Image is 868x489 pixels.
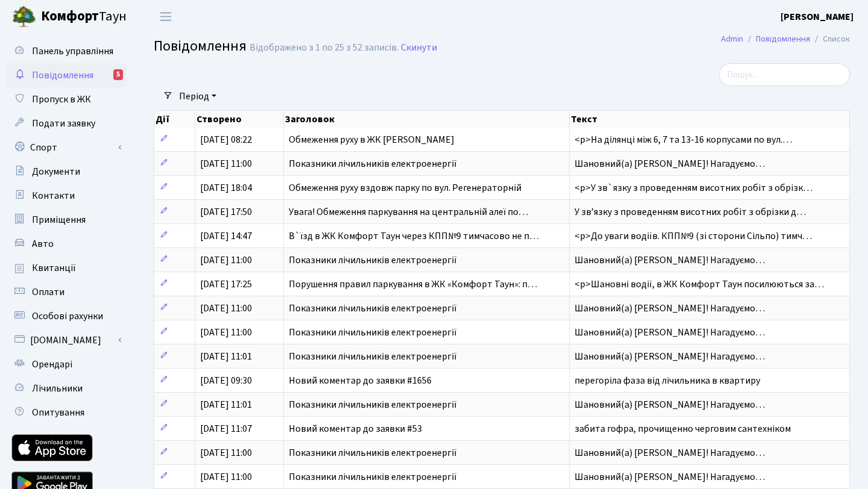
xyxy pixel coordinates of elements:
[289,181,521,195] span: Обмеження руху вздовж парку по вул. Регенераторній
[574,133,792,146] span: <p>На ділянці між 6, 7 та 13-16 корпусами по вул.…
[574,205,806,219] span: У звʼязку з проведенням висотних робіт з обрізки д…
[12,5,36,29] img: logo.png
[32,310,103,323] span: Особові рахунки
[6,111,127,135] a: Подати заявку
[289,350,457,363] span: Показники лічильників електроенергії
[32,406,84,419] span: Опитування
[32,165,80,178] span: Документи
[200,181,252,195] span: [DATE] 18:04
[6,328,127,352] a: [DOMAIN_NAME]
[6,280,127,304] a: Оплати
[151,7,181,26] button: Переключити навігацію
[6,256,127,280] a: Квитанції
[6,208,127,232] a: Приміщення
[289,278,537,291] span: Порушення правил паркування в ЖК «Комфорт Таун»: п…
[574,446,765,459] span: Шановний(а) [PERSON_NAME]! Нагадуємо…
[200,422,252,435] span: [DATE] 11:07
[41,7,99,26] b: Комфорт
[6,87,127,111] a: Пропуск в ЖК
[401,42,437,54] a: Скинути
[574,422,791,435] span: забита гофра, прочищенно черговим сантехніком
[200,229,252,243] span: [DATE] 14:47
[810,33,850,46] li: Список
[289,374,432,387] span: Новий коментар до заявки #1656
[289,229,539,243] span: В`їзд в ЖК Комфорт Таун через КПП№9 тимчасово не п…
[781,10,854,23] b: [PERSON_NAME]
[6,352,127,376] a: Орендарі
[200,278,252,291] span: [DATE] 17:25
[32,117,95,130] span: Подати заявку
[574,350,765,363] span: Шановний(а) [PERSON_NAME]! Нагадуємо…
[6,232,127,256] a: Авто
[113,69,123,80] div: 5
[200,133,252,146] span: [DATE] 08:22
[289,205,528,219] span: Увага! Обмеження паркування на центральній алеї по…
[32,237,54,251] span: Авто
[570,111,850,128] th: Текст
[574,229,812,243] span: <p>До уваги водіїв. КПП№9 (зі сторони Сільпо) тимч…
[32,213,86,226] span: Приміщення
[200,374,252,387] span: [DATE] 09:30
[574,254,765,267] span: Шановний(а) [PERSON_NAME]! Нагадуємо…
[41,7,127,27] span: Таун
[289,302,457,315] span: Показники лічильників електроенергії
[284,111,570,128] th: Заголовок
[200,302,252,315] span: [DATE] 11:00
[719,63,850,86] input: Пошук...
[200,398,252,411] span: [DATE] 11:01
[289,326,457,339] span: Показники лічильників електроенергії
[250,42,398,54] div: Відображено з 1 по 25 з 52 записів.
[200,254,252,267] span: [DATE] 11:00
[154,111,195,128] th: Дії
[32,285,64,299] span: Оплати
[574,398,765,411] span: Шановний(а) [PERSON_NAME]! Нагадуємо…
[721,33,743,45] a: Admin
[574,470,765,484] span: Шановний(а) [PERSON_NAME]! Нагадуємо…
[200,470,252,484] span: [DATE] 11:00
[32,93,91,106] span: Пропуск в ЖК
[289,254,457,267] span: Показники лічильників електроенергії
[289,398,457,411] span: Показники лічильників електроенергії
[200,446,252,459] span: [DATE] 11:00
[200,205,252,219] span: [DATE] 17:50
[32,189,75,202] span: Контакти
[174,86,221,107] a: Період
[703,26,868,52] nav: breadcrumb
[574,326,765,339] span: Шановний(а) [PERSON_NAME]! Нагадуємо…
[32,382,83,395] span: Лічильники
[32,261,76,275] span: Квитанції
[32,358,72,371] span: Орендарі
[154,36,247,57] span: Повідомлення
[6,184,127,208] a: Контакти
[200,157,252,170] span: [DATE] 11:00
[574,374,760,387] span: перегоріла фаза від лічильника в квартиру
[195,111,284,128] th: Створено
[6,376,127,400] a: Лічильники
[574,157,765,170] span: Шановний(а) [PERSON_NAME]! Нагадуємо…
[32,69,93,82] span: Повідомлення
[289,133,454,146] span: Обмеження руху в ЖК [PERSON_NAME]
[200,326,252,339] span: [DATE] 11:00
[289,157,457,170] span: Показники лічильників електроенергії
[574,181,813,195] span: <p>У зв`язку з проведенням висотних робіт з обрізк…
[200,350,252,363] span: [DATE] 11:01
[574,278,824,291] span: <p>Шановні водії, в ЖК Комфорт Таун посилюються за…
[6,135,127,160] a: Спорт
[289,446,457,459] span: Показники лічильників електроенергії
[6,160,127,184] a: Документи
[574,302,765,315] span: Шановний(а) [PERSON_NAME]! Нагадуємо…
[781,10,854,24] a: [PERSON_NAME]
[756,33,810,45] a: Повідомлення
[289,470,457,484] span: Показники лічильників електроенергії
[32,45,113,58] span: Панель управління
[6,39,127,63] a: Панель управління
[6,400,127,425] a: Опитування
[6,63,127,87] a: Повідомлення5
[6,304,127,328] a: Особові рахунки
[289,422,422,435] span: Новий коментар до заявки #53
